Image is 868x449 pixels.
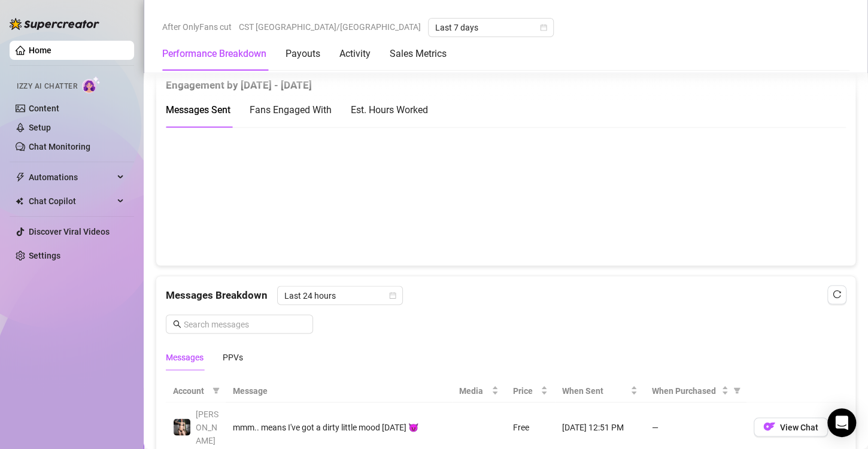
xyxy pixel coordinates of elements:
span: [PERSON_NAME] [196,409,218,445]
input: Search messages [184,317,306,330]
span: Last 24 hours [284,286,396,304]
div: Messages [166,350,204,363]
a: Discover Viral Videos [29,227,110,236]
div: PPVs [223,350,243,363]
div: mmm.. means I've got a dirty little mood [DATE] 😈 [233,420,445,433]
span: When Purchased [652,384,719,397]
th: Price [506,379,555,402]
div: Payouts [286,47,320,61]
span: When Sent [562,384,628,397]
span: search [173,320,181,328]
div: Performance Breakdown [162,47,266,61]
span: filter [731,381,743,399]
span: Chat Copilot [29,192,114,211]
div: Engagement by [DATE] - [DATE] [166,68,846,93]
span: Price [513,384,538,397]
th: When Purchased [645,379,746,402]
span: calendar [389,292,396,299]
div: Open Intercom Messenger [827,408,856,437]
a: OFView Chat [754,424,828,434]
img: Bonnie [174,418,190,435]
img: logo-BBDzfeDw.svg [10,18,99,30]
button: OFView Chat [754,417,828,436]
div: Messages Breakdown [166,286,846,305]
div: Sales Metrics [390,47,447,61]
span: CST [GEOGRAPHIC_DATA]/[GEOGRAPHIC_DATA] [239,18,421,36]
div: Est. Hours Worked [351,102,428,117]
span: View Chat [780,422,818,432]
a: Home [29,45,51,55]
span: Media [459,384,489,397]
th: When Sent [555,379,645,402]
span: filter [733,387,740,394]
span: Izzy AI Chatter [17,81,77,92]
span: Fans Engaged With [250,104,332,116]
span: Automations [29,168,114,187]
a: Setup [29,123,51,132]
a: Chat Monitoring [29,142,90,151]
img: AI Chatter [82,76,101,93]
div: Activity [339,47,371,61]
span: Last 7 days [435,19,547,37]
th: Message [226,379,452,402]
span: reload [833,290,841,298]
span: thunderbolt [16,172,25,182]
th: Media [452,379,506,402]
img: OF [763,420,775,432]
a: Settings [29,251,60,260]
span: Messages Sent [166,104,230,116]
span: After OnlyFans cut [162,18,232,36]
span: calendar [540,24,547,31]
span: filter [210,381,222,399]
span: Account [173,384,208,397]
img: Chat Copilot [16,197,23,205]
span: filter [213,387,220,394]
a: Content [29,104,59,113]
